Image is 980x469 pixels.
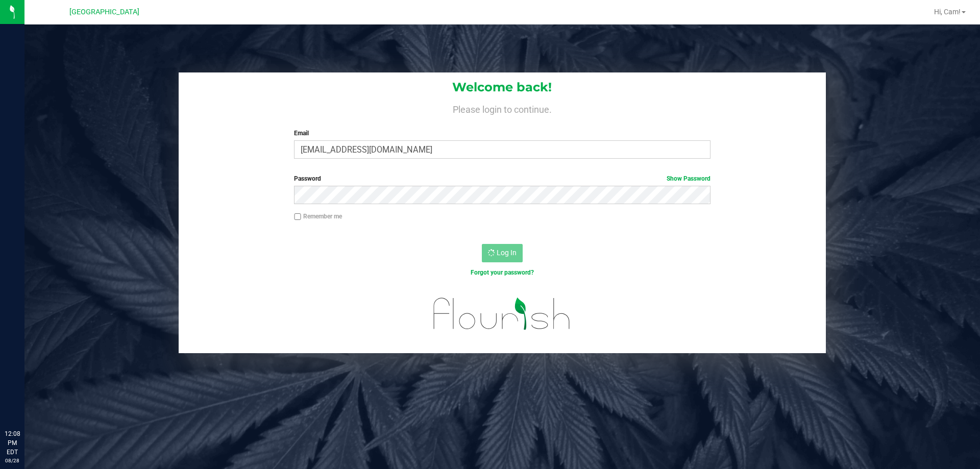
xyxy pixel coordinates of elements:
[471,269,534,276] a: Forgot your password?
[5,429,20,457] p: 12:08 PM EDT
[294,212,342,221] label: Remember me
[5,457,20,464] p: 08/28
[179,81,826,94] h1: Welcome back!
[667,175,710,182] a: Show Password
[421,288,583,340] img: flourish_logo.svg
[179,102,826,114] h4: Please login to continue.
[934,8,961,16] span: Hi, Cam!
[294,213,301,220] input: Remember me
[294,129,710,138] label: Email
[497,249,517,257] span: Log In
[294,175,321,182] span: Password
[482,244,523,262] button: Log In
[69,8,139,16] span: [GEOGRAPHIC_DATA]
